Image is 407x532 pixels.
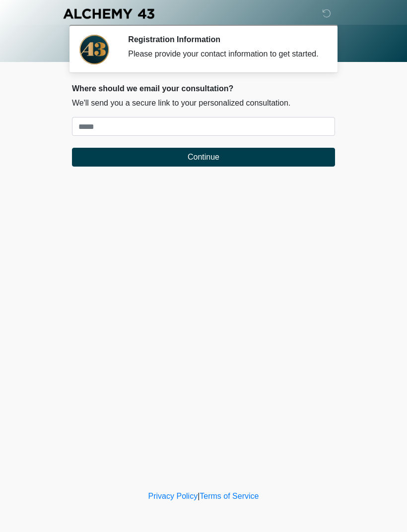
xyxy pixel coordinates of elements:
[72,97,335,109] p: We'll send you a secure link to your personalized consultation.
[128,48,320,60] div: Please provide your contact information to get started.
[148,492,198,500] a: Privacy Policy
[200,492,259,500] a: Terms of Service
[62,7,155,20] img: Alchemy 43 Logo
[198,492,200,500] a: |
[72,84,335,93] h2: Where should we email your consultation?
[72,148,335,167] button: Continue
[79,35,109,64] img: Agent Avatar
[128,35,320,44] h2: Registration Information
